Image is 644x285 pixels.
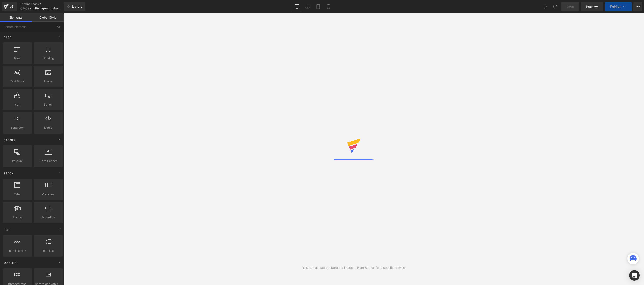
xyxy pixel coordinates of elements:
[3,261,17,265] span: Module
[4,215,31,220] span: Pricing
[35,192,61,197] span: Carousel
[20,2,71,6] a: Landing Pages
[3,138,16,142] span: Banner
[35,248,61,253] span: Icon List
[292,2,302,11] a: Desktop
[567,4,574,9] span: Save
[35,159,61,163] span: Hero Banner
[4,192,31,197] span: Tabs
[3,171,14,176] span: Stack
[605,2,632,11] button: Publish
[35,125,61,130] span: Liquid
[35,102,61,107] span: Button
[2,2,17,11] a: v6
[35,79,61,84] span: Image
[3,228,11,232] span: List
[64,2,85,11] a: New Library
[4,102,31,107] span: Icon
[3,35,12,39] span: Base
[35,215,61,220] span: Accordion
[302,265,405,270] div: You can upload background image in Hero Banner for a specific device
[323,2,334,11] a: Mobile
[4,159,31,163] span: Parallax
[4,248,31,253] span: Icon List Hoz
[20,7,63,10] span: 05-08-multi-fugenburste-Kundemeinung-adv1-voluum-sticky-button
[551,2,559,11] button: Redo
[581,2,603,11] a: Preview
[32,13,64,22] a: Global Style
[610,5,621,8] span: Publish
[540,2,549,11] button: Undo
[586,4,598,9] span: Preview
[633,2,642,11] button: More
[9,4,14,9] div: v6
[35,56,61,60] span: Heading
[4,79,31,84] span: Text Block
[629,270,640,281] div: Open Intercom Messenger
[302,2,313,11] a: Laptop
[4,56,31,60] span: Row
[4,125,31,130] span: Separator
[72,5,82,9] span: Library
[313,2,323,11] a: Tablet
